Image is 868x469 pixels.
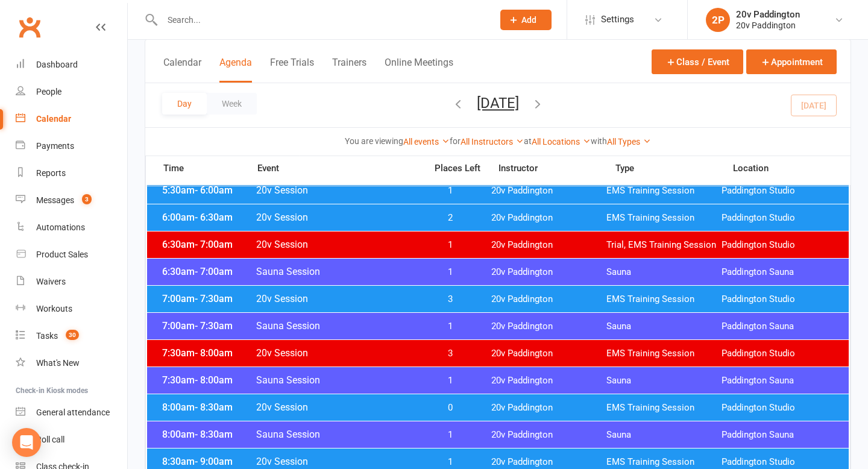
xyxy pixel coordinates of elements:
[195,266,233,277] span: - 7:00am
[491,185,606,197] span: 20v Paddington
[36,60,78,69] div: Dashboard
[419,375,482,386] span: 1
[159,11,485,28] input: Search...
[16,268,127,295] a: Waivers
[532,137,591,146] a: All Locations
[159,320,256,332] span: 7:00am
[195,347,233,359] span: - 8:00am
[195,293,233,304] span: - 7:30am
[159,374,256,386] span: 7:30am
[159,347,256,359] span: 7:30am
[491,212,606,224] span: 20v Paddington
[524,136,532,146] strong: at
[256,374,419,386] span: Sauna Session
[16,241,127,268] a: Product Sales
[162,93,207,115] button: Day
[591,136,607,146] strong: with
[256,184,419,196] span: 20v Session
[256,293,419,304] span: 20v Session
[16,214,127,241] a: Automations
[16,78,127,105] a: People
[36,331,58,341] div: Tasks
[419,212,482,224] span: 2
[606,402,722,414] span: EMS Training Session
[722,266,837,278] span: Paddington Sauna
[491,348,606,359] span: 20v Paddington
[722,185,837,197] span: Paddington Studio
[419,456,482,468] span: 1
[159,212,256,223] span: 6:00am
[491,266,606,278] span: 20v Paddington
[606,348,722,359] span: EMS Training Session
[256,212,419,223] span: 20v Session
[736,20,800,31] div: 20v Paddington
[256,320,419,332] span: Sauna Session
[195,374,233,386] span: - 8:00am
[498,164,616,173] span: Instructor
[66,330,79,340] span: 30
[256,401,419,413] span: 20v Session
[257,163,426,174] span: Event
[256,429,419,440] span: Sauna Session
[491,375,606,386] span: 20v Paddington
[426,164,489,173] span: Places Left
[16,350,127,377] a: What's New
[419,429,482,441] span: 1
[36,114,71,124] div: Calendar
[722,321,837,332] span: Paddington Sauna
[16,105,127,133] a: Calendar
[195,320,233,332] span: - 7:30am
[606,212,722,224] span: EMS Training Session
[36,277,66,286] div: Waivers
[615,164,733,173] span: Type
[36,358,80,368] div: What's New
[195,456,233,467] span: - 9:00am
[521,15,536,25] span: Add
[419,402,482,414] span: 0
[16,426,127,453] a: Roll call
[36,222,85,232] div: Automations
[722,348,837,359] span: Paddington Studio
[36,168,66,178] div: Reports
[419,294,482,305] span: 3
[606,294,722,305] span: EMS Training Session
[256,266,419,277] span: Sauna Session
[14,12,45,42] a: Clubworx
[12,428,41,457] div: Open Intercom Messenger
[461,137,524,146] a: All Instructors
[36,195,74,205] div: Messages
[82,194,92,204] span: 3
[195,212,233,223] span: - 6:30am
[16,399,127,426] a: General attendance kiosk mode
[36,141,74,151] div: Payments
[385,57,453,83] button: Online Meetings
[403,137,450,146] a: All events
[500,10,552,30] button: Add
[163,57,201,83] button: Calendar
[36,304,72,313] div: Workouts
[722,429,837,441] span: Paddington Sauna
[36,87,61,96] div: People
[256,239,419,250] span: 20v Session
[477,95,519,112] button: [DATE]
[491,402,606,414] span: 20v Paddington
[419,266,482,278] span: 1
[195,184,233,196] span: - 6:00am
[736,9,800,20] div: 20v Paddington
[491,239,606,251] span: 20v Paddington
[16,323,127,350] a: Tasks 30
[419,321,482,332] span: 1
[601,6,634,33] span: Settings
[606,266,722,278] span: Sauna
[652,49,743,74] button: Class / Event
[36,435,64,444] div: Roll call
[195,401,233,413] span: - 8:30am
[606,429,722,441] span: Sauna
[491,294,606,305] span: 20v Paddington
[722,456,837,468] span: Paddington Studio
[491,321,606,332] span: 20v Paddington
[159,293,256,304] span: 7:00am
[159,456,256,467] span: 8:30am
[195,239,233,250] span: - 7:00am
[16,295,127,323] a: Workouts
